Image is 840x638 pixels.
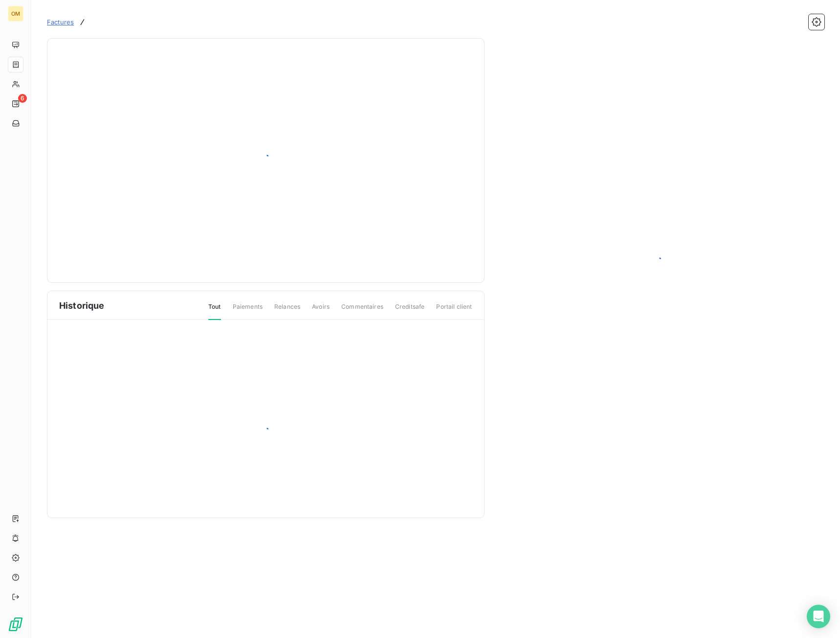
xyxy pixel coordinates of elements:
[47,17,74,27] a: Factures
[807,605,830,628] div: Open Intercom Messenger
[312,302,330,319] span: Avoirs
[8,616,23,632] img: Logo LeanPay
[274,302,300,319] span: Relances
[8,6,23,22] div: OM
[233,302,263,319] span: Paiements
[59,299,105,312] span: Historique
[18,94,27,103] span: 6
[208,302,221,320] span: Tout
[341,302,383,319] span: Commentaires
[395,302,425,319] span: Creditsafe
[436,302,472,319] span: Portail client
[47,18,74,26] span: Factures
